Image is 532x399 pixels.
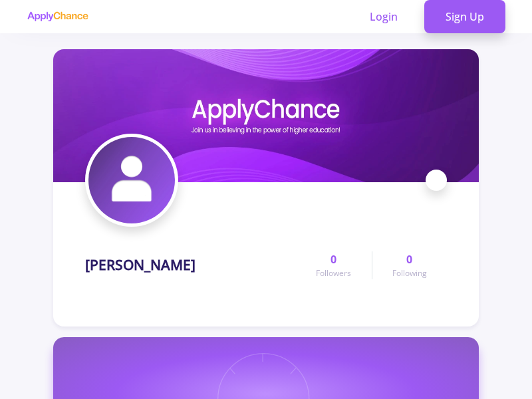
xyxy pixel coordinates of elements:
img: Nasim Habibicover image [53,49,479,182]
img: applychance logo text only [27,11,88,22]
span: Following [392,267,427,279]
img: Nasim Habibiavatar [88,137,175,223]
h1: [PERSON_NAME] [85,257,196,273]
span: Followers [316,267,351,279]
a: 0Followers [296,251,371,279]
a: 0Following [372,251,447,279]
span: 0 [406,251,412,267]
span: 0 [331,251,336,267]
